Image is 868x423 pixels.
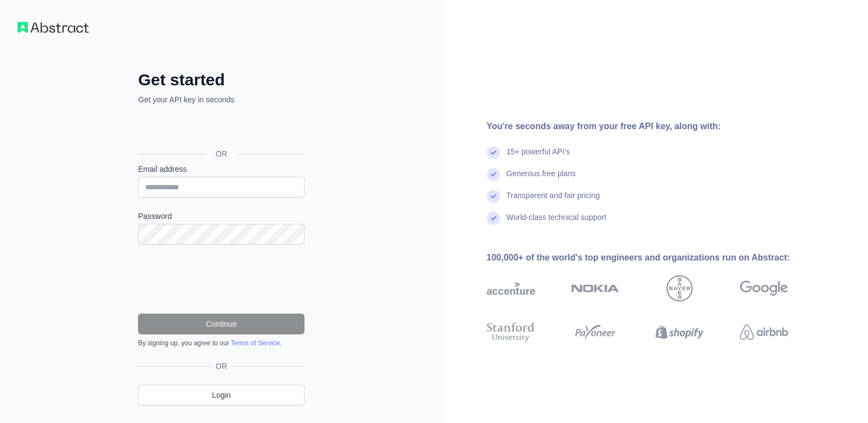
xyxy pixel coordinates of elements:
img: Workflow [18,22,89,33]
div: World-class technical support [507,212,607,234]
span: OR [207,148,236,159]
h2: Get started [138,70,304,90]
a: Terms of Service [231,339,279,347]
img: payoneer [571,320,619,344]
button: Continue [138,314,304,334]
div: Transparent and fair pricing [507,190,600,212]
img: nokia [571,275,619,302]
img: check mark [487,168,500,181]
img: bayer [666,275,693,302]
div: 15+ powerful API's [507,146,570,168]
div: You're seconds away from your free API key, along with: [487,120,823,133]
iframe: Кнопка "Войти с аккаунтом Google" [133,117,308,141]
img: shopify [656,320,704,344]
img: check mark [487,212,500,225]
img: google [740,275,788,302]
img: airbnb [740,320,788,344]
a: Login [138,385,304,405]
div: 100,000+ of the world's top engineers and organizations run on Abstract: [487,251,823,264]
div: Generous free plans [507,168,576,190]
div: By signing up, you agree to our . [138,339,304,347]
img: stanford university [487,320,535,344]
span: OR [211,361,232,372]
p: Get your API key in seconds [138,94,304,105]
img: check mark [487,190,500,203]
label: Email address [138,164,304,175]
label: Password [138,211,304,222]
img: check mark [487,146,500,159]
iframe: reCAPTCHA [138,258,304,300]
img: accenture [487,275,535,302]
